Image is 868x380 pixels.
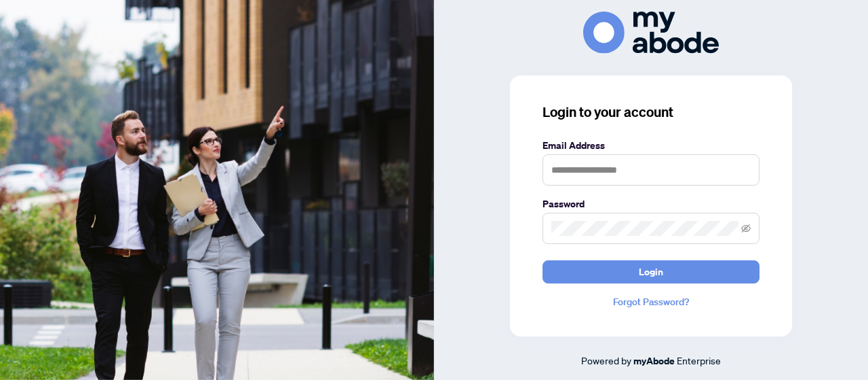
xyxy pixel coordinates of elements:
img: ma-logo [583,12,719,53]
h3: Login to your account [542,103,759,122]
label: Email Address [542,138,759,153]
a: Forgot Password? [542,294,759,309]
label: Password [542,196,759,211]
button: Login [542,260,759,283]
span: Powered by [581,354,631,366]
span: Login [639,261,663,283]
span: Enterprise [677,354,721,366]
span: eye-invisible [741,224,751,233]
a: myAbode [633,353,675,368]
